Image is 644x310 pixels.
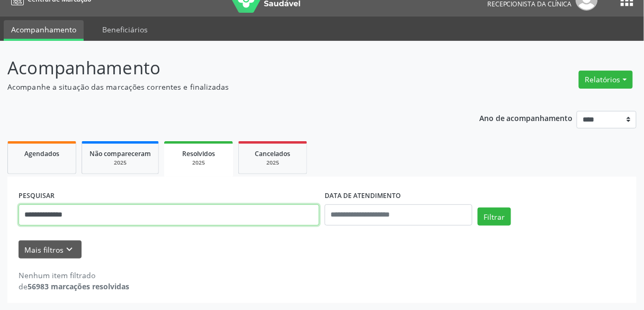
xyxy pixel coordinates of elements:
i: keyboard_arrow_down [64,244,76,255]
div: 2025 [172,159,226,167]
div: de [19,281,129,292]
p: Ano de acompanhamento [479,111,573,124]
span: Não compareceram [90,149,151,158]
p: Acompanhe a situação das marcações correntes e finalizadas [7,81,448,92]
button: Mais filtroskeyboard_arrow_down [19,240,82,259]
label: DATA DE ATENDIMENTO [325,188,401,204]
div: Nenhum item filtrado [19,270,129,281]
span: Agendados [24,149,59,158]
div: 2025 [90,159,151,167]
a: Acompanhamento [4,20,84,41]
button: Filtrar [478,208,511,226]
a: Beneficiários [95,20,155,39]
span: Resolvidos [182,149,215,158]
p: Acompanhamento [7,55,448,81]
div: 2025 [246,159,299,167]
span: Cancelados [255,149,291,158]
label: PESQUISAR [19,188,55,204]
button: Relatórios [579,71,633,89]
strong: 56983 marcações resolvidas [28,281,129,291]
